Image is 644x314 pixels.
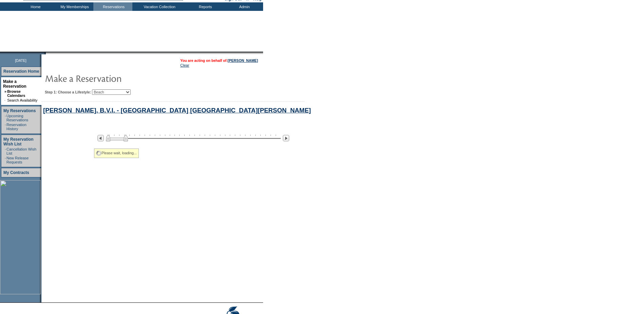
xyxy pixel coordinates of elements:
a: Cancellation Wish List [6,147,36,155]
b: » [4,89,6,93]
a: Browse Calendars [7,89,25,98]
a: [PERSON_NAME] [228,58,258,63]
img: spinner2.gif [96,151,102,156]
td: · [4,98,6,102]
a: My Reservations [3,108,36,113]
a: [PERSON_NAME], B.V.I. - [GEOGRAPHIC_DATA] [GEOGRAPHIC_DATA][PERSON_NAME] [43,107,311,114]
td: Reports [185,2,224,11]
img: promoShadowLeftCorner.gif [43,52,46,54]
img: blank.gif [46,52,47,54]
td: Admin [224,2,263,11]
td: · [5,156,6,164]
td: · [5,114,6,122]
a: Clear [180,63,189,67]
a: My Reservation Wish List [3,137,34,146]
td: · [5,147,6,155]
a: Reservation Home [3,69,39,74]
a: Reservation History [6,123,26,131]
img: Previous [97,135,104,141]
a: Make a Reservation [3,79,26,89]
img: Next [283,135,289,141]
span: You are acting on behalf of: [180,58,258,63]
b: Step 1: Choose a Lifestyle: [45,90,91,94]
td: Reservations [93,2,132,11]
img: pgTtlMakeReservation.gif [45,71,181,85]
td: My Memberships [54,2,93,11]
a: Search Availability [7,98,37,102]
span: [DATE] [15,58,26,63]
a: New Release Requests [6,156,29,164]
td: Home [15,2,54,11]
td: · [5,123,6,131]
div: Please wait, loading... [94,149,139,158]
a: My Contracts [3,170,29,175]
td: Vacation Collection [132,2,185,11]
a: Upcoming Reservations [6,114,28,122]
